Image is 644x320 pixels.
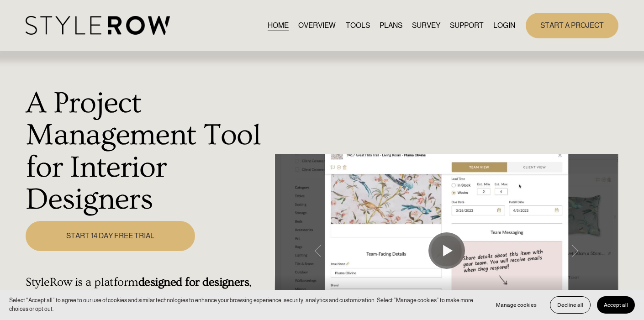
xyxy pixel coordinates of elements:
[298,19,336,31] a: OVERVIEW
[526,13,618,38] a: START A PROJECT
[346,19,370,31] a: TOOLS
[450,19,484,31] a: folder dropdown
[26,16,169,35] img: StyleRow
[9,296,480,314] p: Select “Accept all” to agree to our use of cookies and similar technologies to enhance your brows...
[412,19,440,31] a: SURVEY
[138,275,249,289] strong: designed for designers
[493,19,515,31] a: LOGIN
[550,296,591,314] button: Decline all
[268,19,289,31] a: HOME
[450,20,484,31] span: SUPPORT
[26,275,269,303] h4: StyleRow is a platform , with maximum flexibility and organization.
[557,302,583,308] span: Decline all
[26,87,269,216] h1: A Project Management Tool for Interior Designers
[496,302,537,308] span: Manage cookies
[489,296,544,314] button: Manage cookies
[26,221,195,252] a: START 14 DAY FREE TRIAL
[597,296,635,314] button: Accept all
[380,19,402,31] a: PLANS
[604,302,628,308] span: Accept all
[428,232,465,269] button: Play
